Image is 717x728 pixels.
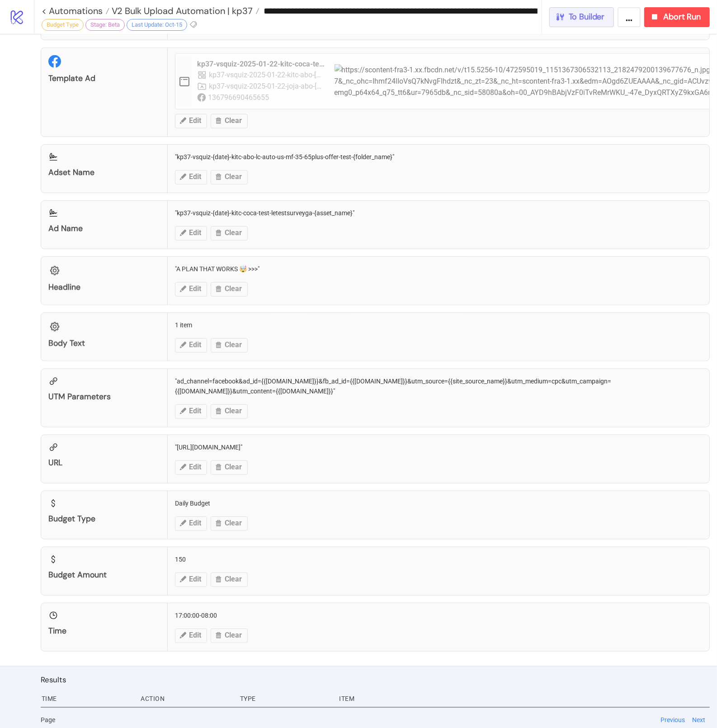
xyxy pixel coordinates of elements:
div: Budget Type [42,19,84,31]
button: ... [618,7,641,27]
button: Next [689,715,708,725]
div: Action [140,690,232,707]
span: To Builder [569,12,605,22]
span: V2 Bulk Upload Automation | kp37 [109,5,253,17]
a: < Automations [42,6,109,15]
div: Type [239,690,332,707]
button: Previous [658,715,688,725]
div: Stage: Beta [85,19,125,31]
a: V2 Bulk Upload Automation | kp37 [109,6,259,15]
div: Item [338,690,710,707]
h2: Results [41,674,710,685]
span: Page [41,715,55,725]
div: Last Update: Oct-15 [127,19,187,31]
button: Abort Run [644,7,710,27]
div: Time [41,690,133,707]
button: To Builder [549,7,614,27]
span: Abort Run [663,12,701,22]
